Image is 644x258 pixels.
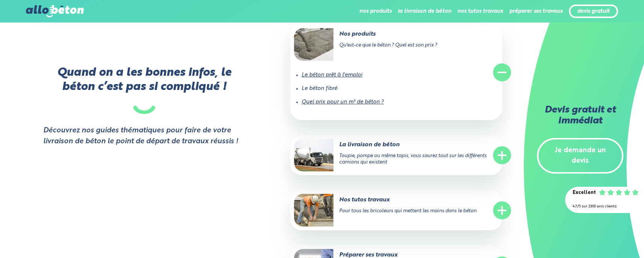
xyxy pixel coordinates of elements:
p: Nos tutos travaux [294,196,468,204]
a: Le béton prêt à l'emploi [302,72,362,78]
li: préparer ses travaux [509,2,563,20]
p: La livraison de béton [294,141,468,149]
img: La livraison de béton [294,139,333,171]
p: Quand on a les bonnes infos, le béton c’est pas si compliqué ! [43,66,245,114]
img: allobéton [26,5,84,17]
span: Qu'est-ce que le béton ? Quel est son prix ? [339,43,437,48]
span: Toupie, pompe ou même tapis, vous saurez tout sur les différents camions qui existent [339,153,487,165]
span: Pour tous les bricoleurs qui mettent les mains dans le béton [339,208,477,213]
p: Nos produits [294,30,468,38]
li: nos tutos travaux [457,2,503,20]
img: Nos produits [294,28,333,61]
li: nos produits [359,2,392,20]
li: la livraison de béton [398,2,451,20]
strong: Découvrez nos guides thématiques pour faire de votre livraison de béton le point de départ de tra... [43,125,245,147]
a: Quel prix pour un m³ de béton ? [302,99,384,105]
li: Le béton fibré [302,82,491,95]
img: Nos tutos travaux [294,194,333,226]
a: devis gratuit [577,8,610,15]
